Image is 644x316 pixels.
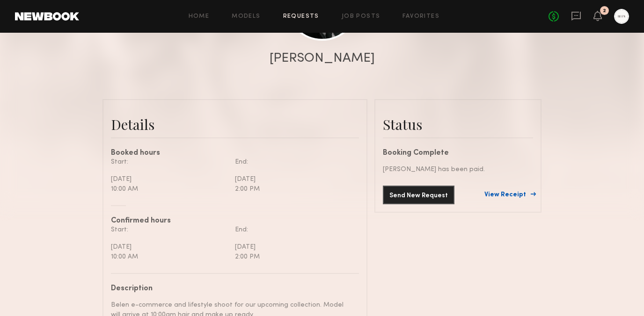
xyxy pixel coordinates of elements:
a: Models [232,14,260,20]
div: [DATE] [235,242,352,252]
a: Job Posts [342,14,381,20]
div: 2:00 PM [235,252,352,262]
div: Details [111,115,359,134]
div: [DATE] [111,242,228,252]
div: Confirmed hours [111,217,359,225]
div: [DATE] [111,174,228,184]
div: End: [235,225,352,235]
div: Start: [111,157,228,167]
a: Home [189,14,210,20]
div: 10:00 AM [111,252,228,262]
a: Requests [283,14,319,20]
div: Start: [111,225,228,235]
div: Booking Complete [383,150,533,157]
div: 10:00 AM [111,184,228,194]
div: [PERSON_NAME] [270,52,375,65]
div: Description [111,285,352,293]
a: Favorites [402,14,439,20]
div: End: [235,157,352,167]
button: Send New Request [383,186,454,204]
div: [DATE] [235,174,352,184]
a: View Receipt [484,192,533,198]
div: [PERSON_NAME] has been paid. [383,165,533,174]
div: Status [383,115,533,134]
div: Booked hours [111,150,359,157]
div: 2 [603,8,606,14]
div: 2:00 PM [235,184,352,194]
